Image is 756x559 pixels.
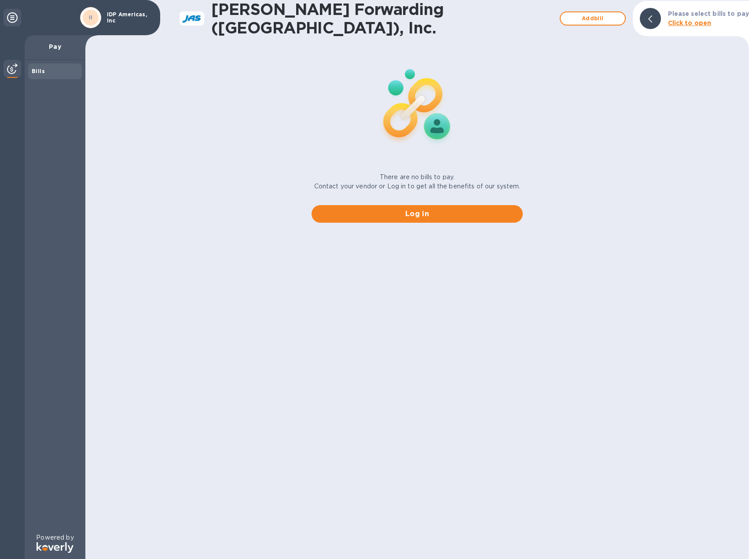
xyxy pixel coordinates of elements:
p: IDP Americas, Inc [107,11,151,24]
b: II [89,14,93,21]
span: Add bill [568,13,618,24]
p: There are no bills to pay. Contact your vendor or Log in to get all the benefits of our system. [314,173,521,191]
button: Addbill [560,11,626,26]
b: Bills [32,68,45,74]
b: Please select bills to pay [668,10,749,17]
span: Log in [319,209,516,219]
button: Log in [312,205,523,223]
b: Click to open [668,19,712,26]
p: Pay [32,42,78,51]
img: Logo [37,542,73,553]
p: Powered by [36,533,73,542]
